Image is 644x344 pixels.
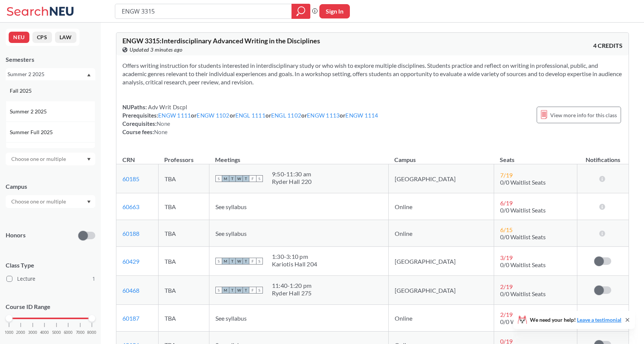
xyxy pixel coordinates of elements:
[157,120,170,127] span: None
[55,32,76,43] button: LAW
[10,107,48,116] span: Summer 2 2025
[388,220,494,247] td: Online
[500,254,513,261] span: 3 / 19
[500,311,513,318] span: 2 / 19
[122,37,320,45] span: ENGW 3315 : Interdisciplinary Advanced Writing in the Disciplines
[130,46,183,54] span: Updated 3 minutes ago
[222,258,229,264] span: M
[215,175,222,182] span: S
[10,87,33,95] span: Fall 2025
[256,258,263,264] span: S
[122,175,139,182] a: 60185
[158,148,209,164] th: Professors
[388,276,494,305] td: [GEOGRAPHIC_DATA]
[122,258,139,265] a: 60429
[8,197,71,206] input: Choose one or multiple
[272,253,317,260] div: 1:30 - 3:10 pm
[500,283,513,290] span: 2 / 19
[6,231,26,240] p: Honors
[215,230,247,237] span: See syllabus
[9,32,29,43] button: NEU
[215,315,247,322] span: See syllabus
[500,290,546,297] span: 0/0 Waitlist Seats
[32,32,52,43] button: CPS
[256,287,263,294] span: S
[550,110,617,120] span: View more info for this class
[6,303,95,311] p: Course ID Range
[10,128,54,136] span: Summer Full 2025
[215,258,222,264] span: S
[122,315,139,322] a: 60187
[272,260,317,268] div: Kariotis Hall 204
[271,112,301,119] a: ENGL 1102
[222,287,229,294] span: M
[256,175,263,182] span: S
[229,175,236,182] span: T
[388,305,494,332] td: Online
[158,112,191,119] a: ENGW 1111
[64,330,73,335] span: 6000
[6,55,95,64] div: Semesters
[229,287,236,294] span: T
[494,148,577,164] th: Seats
[6,68,95,80] div: Summer 2 2025Dropdown arrowFall 2025Summer 2 2025Summer Full 2025Summer 1 2025Spring 2025Fall 202...
[500,226,513,233] span: 6 / 15
[272,170,312,178] div: 9:50 - 11:30 am
[16,330,25,335] span: 2000
[147,104,187,110] span: Adv Writ Dscpl
[209,148,388,164] th: Meetings
[122,103,378,136] div: NUPaths: Prerequisites: or or or or or Corequisites: Course fees:
[500,261,546,268] span: 0/0 Waitlist Seats
[388,164,494,193] td: [GEOGRAPHIC_DATA]
[500,206,546,214] span: 0/0 Waitlist Seats
[92,275,95,283] span: 1
[577,148,629,164] th: Notifications
[215,203,247,210] span: See syllabus
[500,171,513,179] span: 7 / 19
[28,330,37,335] span: 3000
[272,282,312,289] div: 11:40 - 1:20 pm
[272,289,312,297] div: Ryder Hall 275
[87,158,91,161] svg: Dropdown arrow
[6,195,95,208] div: Dropdown arrow
[154,128,168,135] span: None
[388,148,494,164] th: Campus
[236,175,243,182] span: W
[345,112,378,119] a: ENGW 1114
[249,175,256,182] span: F
[122,287,139,294] a: 60468
[87,73,91,76] svg: Dropdown arrow
[197,112,229,119] a: ENGW 1102
[158,247,209,276] td: TBA
[5,330,14,335] span: 1000
[122,61,623,86] section: Offers writing instruction for students interested in interdisciplinary study or who wish to expl...
[500,318,546,325] span: 0/0 Waitlist Seats
[158,305,209,332] td: TBA
[121,5,286,18] input: Class, professor, course number, "phrase"
[243,175,249,182] span: T
[243,287,249,294] span: T
[307,112,340,119] a: ENGW 1113
[296,6,305,17] svg: magnifying glass
[272,178,312,185] div: Ryder Hall 220
[243,258,249,264] span: T
[87,200,91,203] svg: Dropdown arrow
[291,4,310,19] div: magnifying glass
[40,330,49,335] span: 4000
[388,193,494,220] td: Online
[235,112,266,119] a: ENGL 1111
[122,203,139,210] a: 60663
[8,70,86,78] div: Summer 2 2025
[229,258,236,264] span: T
[87,330,96,335] span: 8000
[6,182,95,191] div: Campus
[530,317,621,323] span: We need your help!
[222,175,229,182] span: M
[500,179,546,186] span: 0/0 Waitlist Seats
[158,193,209,220] td: TBA
[158,220,209,247] td: TBA
[593,41,623,50] span: 4 CREDITS
[6,261,95,269] span: Class Type
[52,330,61,335] span: 5000
[236,258,243,264] span: W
